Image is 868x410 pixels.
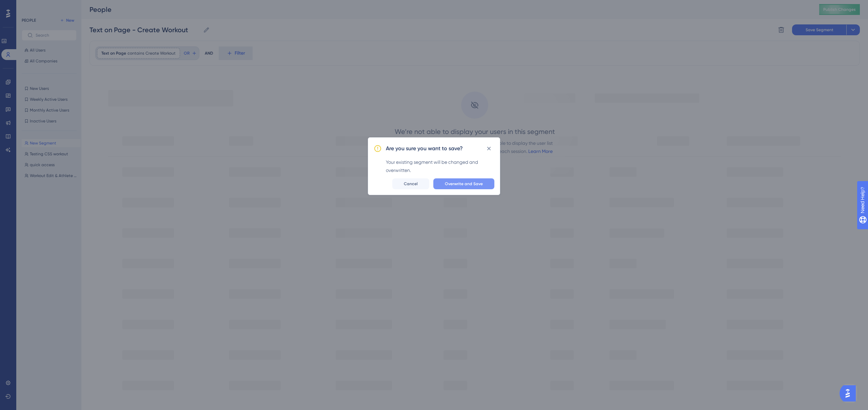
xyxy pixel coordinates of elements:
[16,2,42,10] span: Need Help?
[386,158,494,174] div: Your existing segment will be changed and overwritten.
[386,144,463,153] h2: Are you sure you want to save?
[445,181,483,187] span: Overwrite and Save
[840,383,860,404] iframe: UserGuiding AI Assistant Launcher
[404,181,418,187] span: Cancel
